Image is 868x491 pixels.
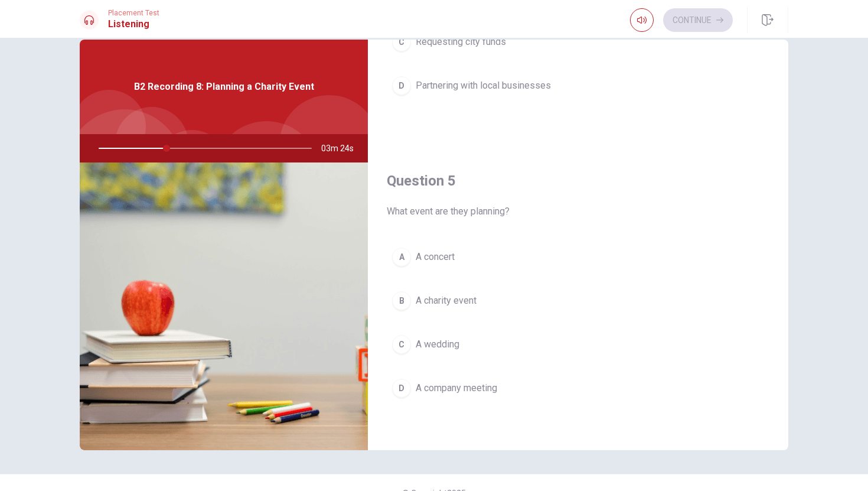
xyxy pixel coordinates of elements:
div: C [392,335,411,354]
h4: Question 5 [387,171,769,190]
button: CA wedding [387,330,769,359]
span: Placement Test [108,9,159,17]
span: A charity event [416,294,477,308]
span: 03m 24s [321,134,363,162]
div: D [392,379,411,398]
span: B2 Recording 8: Planning a Charity Event [134,80,314,94]
h1: Listening [108,17,159,31]
div: B [392,291,411,310]
span: A company meeting [416,381,497,395]
span: A wedding [416,337,459,352]
span: Partnering with local businesses [416,79,551,93]
button: AA concert [387,242,769,272]
div: C [392,32,411,51]
button: DPartnering with local businesses [387,71,769,100]
button: BA charity event [387,286,769,316]
img: B2 Recording 8: Planning a Charity Event [80,162,368,450]
div: A [392,248,411,266]
button: CRequesting city funds [387,27,769,57]
button: DA company meeting [387,373,769,403]
span: Requesting city funds [416,35,506,49]
div: D [392,76,411,95]
span: A concert [416,250,455,264]
span: What event are they planning? [387,204,769,219]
